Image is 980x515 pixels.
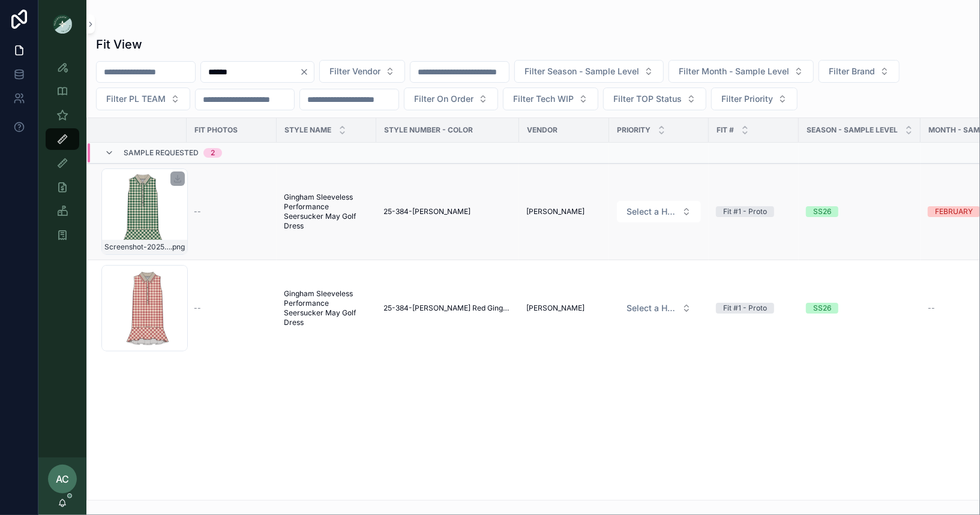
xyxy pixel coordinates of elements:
[194,125,238,135] span: Fit Photos
[711,88,798,110] button: Select Button
[819,60,900,83] button: Select Button
[170,242,185,252] span: .png
[603,88,706,110] button: Select Button
[617,297,701,319] button: Select Button
[723,206,767,217] div: Fit #1 - Proto
[383,207,512,216] a: 25-384-[PERSON_NAME]
[813,206,831,217] div: SS26
[806,303,913,314] a: SS26
[503,88,598,110] button: Select Button
[329,65,380,77] span: Filter Vendor
[513,93,574,105] span: Filter Tech WIP
[807,125,898,135] span: Season - Sample Level
[813,303,831,314] div: SS26
[669,60,814,83] button: Select Button
[526,303,585,313] span: [PERSON_NAME]
[284,125,331,135] span: STYLE NAME
[627,206,677,218] span: Select a HP FIT LEVEL
[101,168,179,255] a: Screenshot-2025-08-21-at-6.01.42-PM.png
[194,207,201,216] span: --
[616,200,702,223] a: Select Button
[613,93,682,105] span: Filter TOP Status
[527,125,558,135] span: Vendor
[106,93,166,105] span: Filter PL TEAM
[716,303,792,314] a: Fit #1 - Proto
[627,302,677,314] span: Select a HP FIT LEVEL
[617,201,701,222] button: Select Button
[96,88,190,110] button: Select Button
[194,303,201,313] span: --
[526,303,602,313] a: [PERSON_NAME]
[525,65,639,77] span: Filter Season - Sample Level
[404,88,498,110] button: Select Button
[96,36,142,53] h1: Fit View
[829,65,875,77] span: Filter Brand
[723,303,767,314] div: Fit #1 - Proto
[194,207,269,216] a: --
[414,93,473,105] span: Filter On Order
[284,289,369,327] a: Gingham Sleeveless Performance Seersucker May Golf Dress
[194,303,269,313] a: --
[617,125,651,135] span: PRIORITY
[319,60,405,83] button: Select Button
[56,472,69,486] span: AC
[211,148,215,158] div: 2
[679,65,789,77] span: Filter Month - Sample Level
[104,242,170,252] span: Screenshot-2025-08-21-at-6.01.42-PM
[526,207,602,216] a: [PERSON_NAME]
[717,125,734,135] span: Fit #
[383,207,470,216] span: 25-384-[PERSON_NAME]
[384,125,473,135] span: Style Number - Color
[299,67,314,77] button: Clear
[383,303,512,313] a: 25-384-[PERSON_NAME] Red Gingham
[806,206,913,217] a: SS26
[514,60,664,83] button: Select Button
[935,206,973,217] div: FEBRUARY
[284,192,369,231] a: Gingham Sleeveless Performance Seersucker May Golf Dress
[928,303,935,313] span: --
[616,297,702,320] a: Select Button
[124,148,199,158] span: Sample Requested
[53,14,72,34] img: App logo
[721,93,773,105] span: Filter Priority
[526,207,585,216] span: [PERSON_NAME]
[38,48,86,261] div: scrollable content
[716,206,792,217] a: Fit #1 - Proto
